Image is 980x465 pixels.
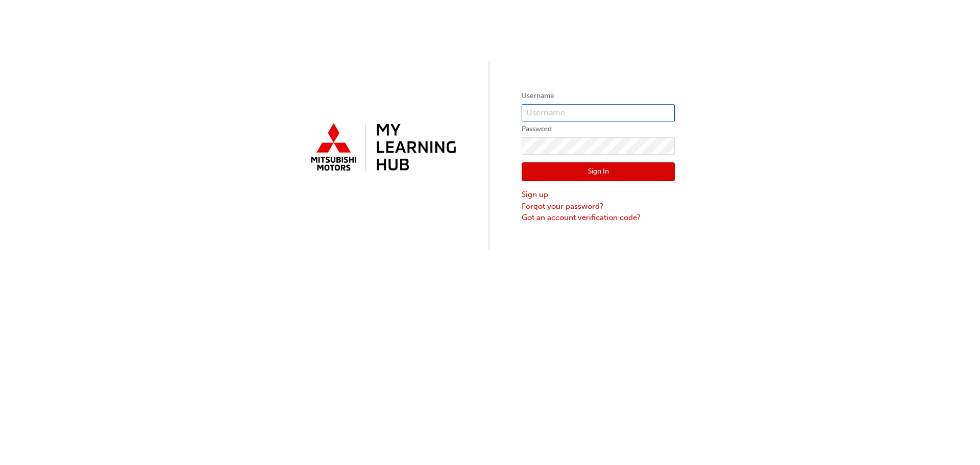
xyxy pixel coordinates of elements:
a: Sign up [522,189,675,201]
button: Sign In [522,162,675,182]
label: Username [522,90,675,102]
a: Got an account verification code? [522,212,675,224]
a: Forgot your password? [522,201,675,212]
input: Username [522,104,675,121]
label: Password [522,123,675,135]
img: mmal [305,119,458,177]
